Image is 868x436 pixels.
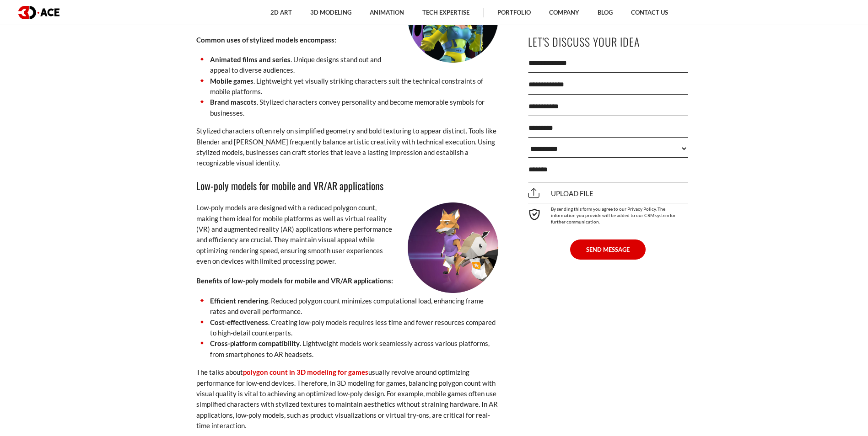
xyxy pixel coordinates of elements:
li: . Reduced polygon count minimizes computational load, enhancing frame rates and overall performance. [196,296,498,317]
li: . Stylized characters convey personality and become memorable symbols for businesses. [196,97,498,118]
li: . Lightweight yet visually striking characters suit the technical constraints of mobile platforms. [196,76,498,97]
strong: Brand mascots [210,98,257,106]
p: Common uses of stylized models encompass: [196,35,498,45]
p: Stylized characters often rely on simplified geometry and bold texturing to appear distinct. Tool... [196,126,498,169]
p: Benefits of low-poly models for mobile and VR/AR applications: [196,276,498,286]
span: Upload file [528,189,593,197]
a: polygon count in 3D modeling for games [243,368,368,376]
strong: Cost-effectiveness [210,318,268,326]
h3: Low-poly models for mobile and VR/AR applications [196,178,498,193]
p: Low-poly models are designed with a reduced polygon count, making them ideal for mobile platforms... [196,202,498,266]
li: . Creating low-poly models requires less time and fewer resources compared to high-detail counter... [196,317,498,339]
strong: Mobile games [210,77,253,85]
div: By sending this form you agree to our Privacy Policy. The information you provide will be added t... [528,203,688,225]
strong: Efficient rendering [210,297,268,305]
li: . Unique designs stand out and appeal to diverse audiences. [196,54,498,76]
strong: Cross-platform compatibility [210,339,300,347]
img: low-poly 3d character models [408,202,498,293]
button: SEND MESSAGE [570,239,646,260]
li: . Lightweight models work seamlessly across various platforms, from smartphones to AR headsets. [196,338,498,360]
p: The talks about usually revolve around optimizing performance for low-end devices. Therefore, in ... [196,367,498,431]
p: Let's Discuss Your Idea [528,32,688,52]
img: logo dark [18,6,59,19]
strong: Animated films and series [210,55,291,64]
